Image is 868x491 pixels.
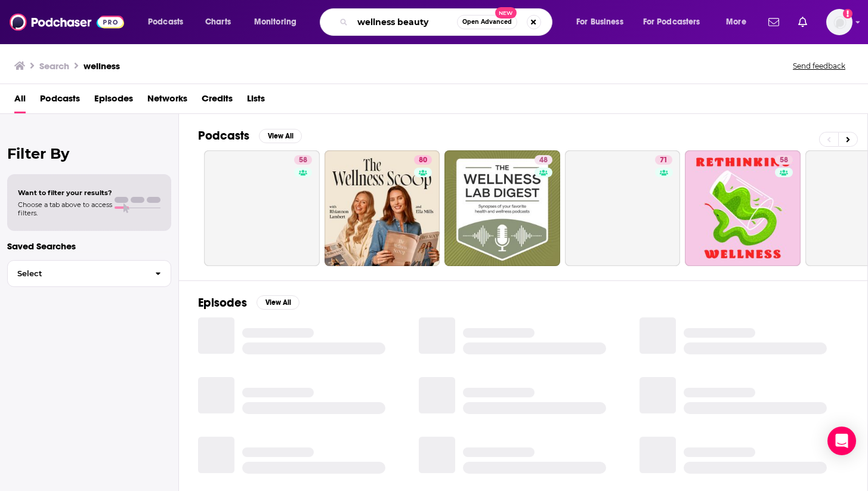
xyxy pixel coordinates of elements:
[204,150,320,266] a: 58
[331,8,564,36] div: Search podcasts, credits, & more...
[94,89,133,113] a: Episodes
[18,200,112,217] span: Choose a tab above to access filters.
[764,12,784,32] a: Show notifications dropdown
[718,13,761,32] button: open menu
[353,13,457,32] input: Search podcasts, credits, & more...
[655,155,672,165] a: 71
[495,7,517,18] span: New
[539,155,548,166] span: 48
[643,14,700,30] span: For Podcasters
[325,150,440,266] a: 80
[148,14,183,30] span: Podcasts
[535,155,552,165] a: 48
[299,155,307,166] span: 58
[7,240,171,252] p: Saved Searches
[257,295,299,310] button: View All
[462,19,512,25] span: Open Advanced
[775,155,793,165] a: 58
[568,13,638,32] button: open menu
[826,9,852,35] img: User Profile
[294,155,312,165] a: 58
[565,150,681,266] a: 71
[246,13,312,32] button: open menu
[414,155,432,165] a: 80
[635,13,718,32] button: open menu
[259,129,302,143] button: View All
[826,9,852,35] button: Show profile menu
[202,89,233,113] a: Credits
[205,14,231,30] span: Charts
[660,155,668,166] span: 71
[84,60,120,72] h3: wellness
[685,150,801,266] a: 58
[18,189,112,197] span: Want to filter your results?
[8,270,146,277] span: Select
[7,145,171,162] h2: Filter By
[14,89,26,113] a: All
[247,89,265,113] a: Lists
[198,128,249,143] h2: Podcasts
[147,89,187,113] a: Networks
[457,15,517,29] button: Open AdvancedNew
[198,128,302,143] a: PodcastsView All
[254,14,296,30] span: Monitoring
[7,260,171,287] button: Select
[826,9,852,35] span: Logged in as Mark.Hayward
[39,60,69,72] h3: Search
[843,9,852,18] svg: Add a profile image
[780,155,788,166] span: 58
[726,14,746,30] span: More
[40,89,80,113] a: Podcasts
[827,427,856,455] div: Open Intercom Messenger
[198,295,299,310] a: EpisodesView All
[10,11,124,33] img: Podchaser - Follow, Share and Rate Podcasts
[789,61,849,71] button: Send feedback
[419,155,427,166] span: 80
[198,295,247,310] h2: Episodes
[197,13,238,32] a: Charts
[576,14,623,30] span: For Business
[793,12,812,32] a: Show notifications dropdown
[140,13,199,32] button: open menu
[444,150,560,266] a: 48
